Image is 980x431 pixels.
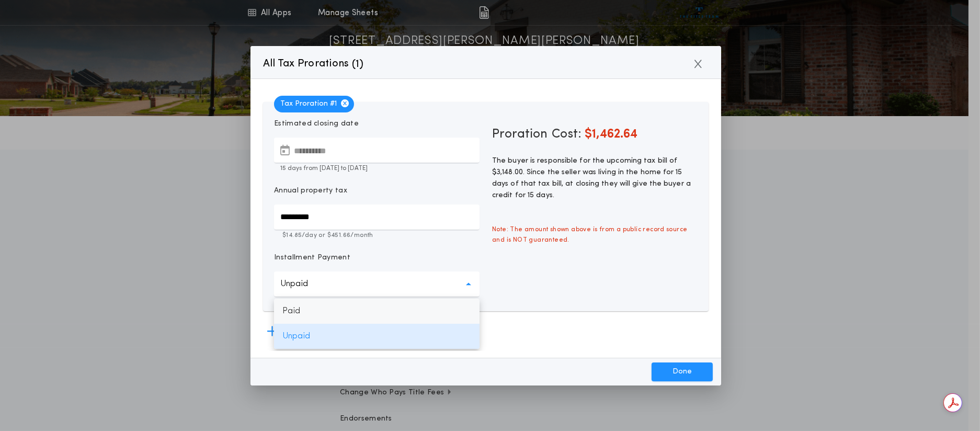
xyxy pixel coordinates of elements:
[274,253,350,263] p: Installment Payment
[652,362,713,381] button: Done
[274,271,480,297] button: Unpaid
[486,218,704,252] span: Note: The amount shown above is from a public record source and is NOT guaranteed.
[274,324,480,349] p: Unpaid
[492,126,548,143] span: Proration
[274,164,480,173] p: 15 days from [DATE] to [DATE]
[585,128,637,141] span: $1,462.64
[274,119,480,129] p: Estimated closing date
[356,59,359,70] span: 1
[280,278,325,290] p: Unpaid
[274,231,480,240] p: $14.85 /day or $451.66 /month
[274,186,347,196] p: Annual property tax
[274,299,480,324] p: Paid
[492,157,691,199] span: The buyer is responsible for the upcoming tax bill of $3,148.00. Since the seller was living in t...
[274,299,480,349] ul: Unpaid
[263,55,364,72] p: All Tax Prorations ( )
[552,128,582,141] span: Cost:
[274,96,354,112] span: Tax Proration # 1
[274,205,480,230] input: Annual property tax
